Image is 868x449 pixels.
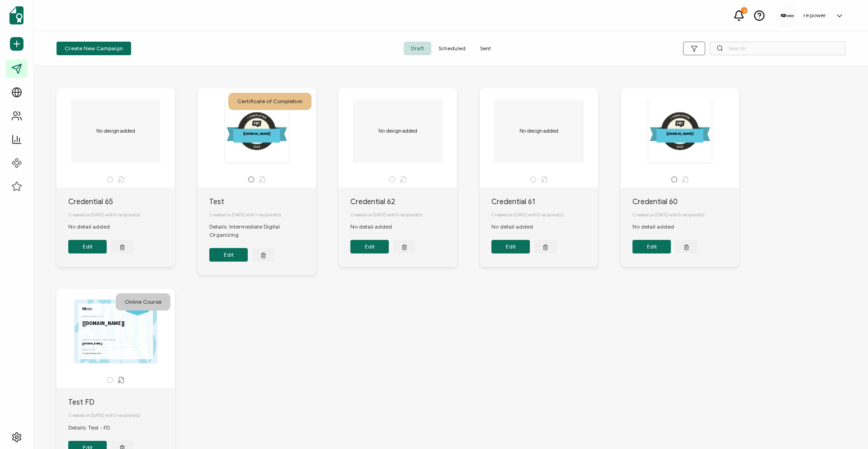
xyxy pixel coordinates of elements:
div: Created on [DATE] with 1 recipient(s) [209,207,316,223]
div: Created on [DATE] with 0 recipient(s) [350,207,457,223]
button: Edit [632,240,671,253]
span: Sent [473,42,498,55]
span: Create New Campaign [65,46,123,51]
div: Credential 60 [632,196,739,207]
div: Test FD [68,397,175,408]
div: Created on [DATE] with 0 recipient(s) [491,207,598,223]
button: Edit [68,240,107,253]
div: 2 [741,7,747,14]
div: No detail added [68,223,119,231]
div: No detail added [632,223,683,231]
div: No detail added [491,223,542,231]
button: Create New Campaign [57,42,131,55]
div: Created on [DATE] with 0 recipient(s) [632,207,739,223]
div: Credential 62 [350,196,457,207]
div: Credential 65 [68,196,175,207]
div: Certificate of Completion [228,93,311,110]
div: No detail added [350,223,401,231]
span: Draft [404,42,431,55]
span: Scheduled [431,42,473,55]
button: Edit [209,248,248,262]
div: Details: Test - FD [68,424,119,432]
h5: re:power [803,12,826,19]
button: Edit [491,240,530,253]
input: Search [710,42,845,55]
div: Credential 61 [491,196,598,207]
div: Online Course [116,293,170,310]
img: f22175b6-1027-44a4-a62f-d54cd5e72cef.png [781,14,794,18]
img: sertifier-logomark-colored.svg [9,6,24,24]
iframe: Chat Widget [823,406,868,449]
div: Details: Intermediate Digital Organizing [209,223,316,239]
button: Edit [350,240,389,253]
div: Test [209,196,316,207]
div: Created on [DATE] with 0 recipient(s) [68,207,175,223]
div: Created on [DATE] with 0 recipient(s) [68,408,175,423]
